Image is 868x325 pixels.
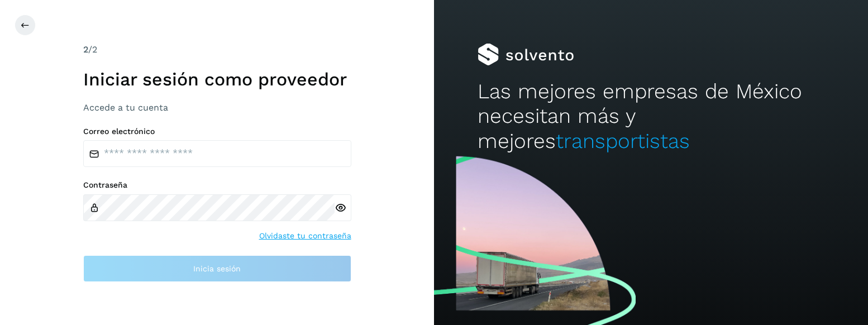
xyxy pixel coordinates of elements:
a: Olvidaste tu contraseña [259,230,351,242]
div: /2 [83,43,351,56]
h2: Las mejores empresas de México necesitan más y mejores [478,79,825,154]
button: Inicia sesión [83,255,351,282]
h3: Accede a tu cuenta [83,102,351,113]
h1: Iniciar sesión como proveedor [83,69,351,90]
span: 2 [83,44,88,55]
span: Inicia sesión [193,265,241,273]
label: Correo electrónico [83,127,351,136]
label: Contraseña [83,180,351,190]
span: transportistas [556,129,690,153]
